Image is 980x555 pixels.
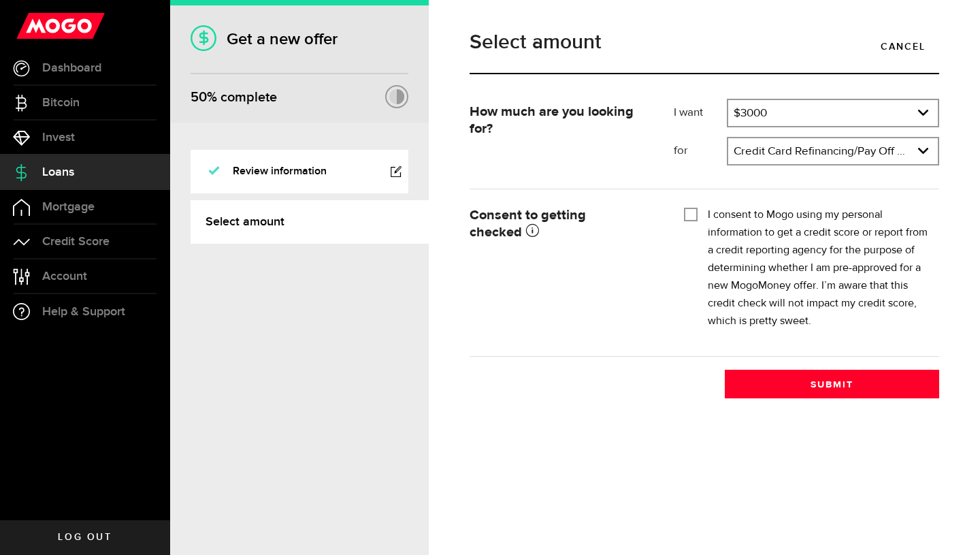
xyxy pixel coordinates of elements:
[191,89,207,106] span: 50
[674,143,727,159] label: for
[42,306,125,318] span: Help & Support
[42,201,95,213] span: Mortgage
[42,270,87,283] span: Account
[867,32,939,61] a: Cancel
[470,105,634,136] strong: How much are you looking for?
[191,85,277,110] div: % complete
[191,29,408,49] h1: Get a new offer
[470,32,939,52] h1: Select amount
[42,62,101,74] span: Dashboard
[42,166,74,178] span: Loans
[728,100,938,126] a: expand select
[42,236,110,248] span: Credit Score
[11,5,52,46] button: Open LiveChat chat widget
[728,138,938,164] a: expand select
[708,206,929,330] label: I consent to Mogo using my personal information to get a credit score or report from a credit rep...
[42,97,80,109] span: Bitcoin
[58,533,112,542] span: Log out
[191,150,408,193] a: Review information
[725,370,939,398] button: Submit
[674,105,727,121] label: I want
[684,206,698,220] input: I consent to Mogo using my personal information to get a credit score or report from a credit rep...
[470,208,586,239] strong: Consent to getting checked
[42,131,75,144] span: Invest
[191,200,429,244] a: Select amount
